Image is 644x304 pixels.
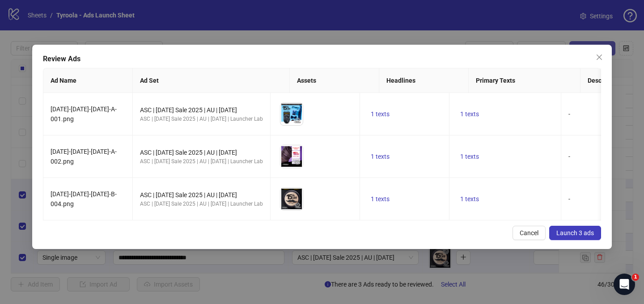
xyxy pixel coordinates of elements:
span: [DATE]-[DATE]-[DATE]-A-001.png [51,106,117,122]
button: 1 texts [367,109,393,119]
div: Review Ads [43,54,601,64]
th: Ad Name [43,68,133,93]
button: 1 texts [457,194,483,204]
span: [DATE]-[DATE]-[DATE]-A-002.png [51,148,117,165]
span: Launch 3 ads [556,229,594,236]
span: eye [294,159,301,165]
span: eye [294,202,301,208]
button: Launch 3 ads [549,226,601,240]
th: Assets [290,68,379,93]
button: 1 texts [457,109,483,119]
span: eye [294,117,301,123]
div: ASC | [DATE] Sale 2025 | AU | [DATE] [140,190,263,200]
span: close [596,54,603,61]
img: Asset 1 [280,188,303,210]
button: 1 texts [457,151,483,162]
span: 1 texts [371,153,390,160]
iframe: Intercom live chat [614,274,635,295]
span: - [568,153,570,160]
button: 1 texts [367,194,393,204]
div: ASC | [DATE] Sale 2025 | AU | [DATE] | Launcher Lab [140,157,263,166]
span: 1 texts [460,195,479,203]
span: 1 texts [460,153,479,160]
button: Preview [292,199,303,210]
span: - [568,195,570,203]
img: Asset 1 [280,145,303,168]
th: Headlines [379,68,469,93]
span: 1 texts [371,110,390,118]
span: 1 texts [460,110,479,118]
button: 1 texts [367,151,393,162]
span: [DATE]-[DATE]-[DATE]-B-004.png [51,190,117,207]
span: - [568,110,570,118]
span: 1 texts [371,195,390,203]
button: Close [592,50,606,64]
div: ASC | [DATE] Sale 2025 | AU | [DATE] [140,148,263,157]
span: Cancel [520,229,538,236]
div: ASC | [DATE] Sale 2025 | AU | [DATE] | Launcher Lab [140,115,263,123]
button: Preview [292,114,303,125]
button: Cancel [513,226,546,240]
div: ASC | [DATE] Sale 2025 | AU | [DATE] | Launcher Lab [140,200,263,208]
img: Asset 1 [280,103,303,125]
button: Preview [292,157,303,168]
th: Primary Texts [469,68,580,93]
div: ASC | [DATE] Sale 2025 | AU | [DATE] [140,105,263,115]
th: Ad Set [133,68,290,93]
span: 1 [632,274,639,281]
